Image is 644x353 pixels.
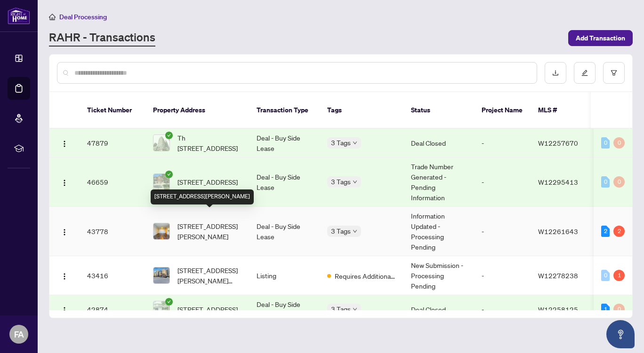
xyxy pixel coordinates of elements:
[474,92,531,129] th: Project Name
[331,176,351,187] span: 3 Tags
[165,132,173,139] span: check-circle
[249,157,320,207] td: Deal - Buy Side Lease
[57,135,72,150] button: Logo
[249,256,320,295] td: Listing
[601,304,610,315] div: 1
[545,62,566,84] button: download
[335,271,396,281] span: Requires Additional Docs
[14,328,24,341] span: FA
[177,133,241,153] span: Th [STREET_ADDRESS]
[153,174,169,190] img: thumbnail-img
[8,7,30,24] img: logo
[49,30,155,47] a: RAHR - Transactions
[613,176,625,188] div: 0
[474,207,531,256] td: -
[611,70,617,76] span: filter
[153,301,169,317] img: thumbnail-img
[474,157,531,207] td: -
[601,137,610,149] div: 0
[331,304,351,314] span: 3 Tags
[552,70,559,76] span: download
[165,298,173,306] span: check-circle
[177,265,241,286] span: [STREET_ADDRESS][PERSON_NAME][PERSON_NAME]
[601,176,610,188] div: 0
[538,139,578,147] span: W12257670
[353,180,357,184] span: down
[613,270,625,281] div: 1
[153,135,169,151] img: thumbnail-img
[61,228,68,236] img: Logo
[403,295,474,324] td: Deal Closed
[80,129,145,157] td: 47879
[59,13,107,21] span: Deal Processing
[177,177,238,187] span: [STREET_ADDRESS]
[613,137,625,149] div: 0
[601,226,610,237] div: 2
[613,304,625,315] div: 0
[177,221,241,242] span: [STREET_ADDRESS][PERSON_NAME]
[403,92,474,129] th: Status
[249,295,320,324] td: Deal - Buy Side Lease
[249,207,320,256] td: Deal - Buy Side Lease
[403,157,474,207] td: Trade Number Generated - Pending Information
[57,174,72,189] button: Logo
[581,70,588,76] span: edit
[353,229,357,234] span: down
[538,305,578,314] span: W12258125
[57,224,72,239] button: Logo
[80,157,145,207] td: 46659
[61,306,68,314] img: Logo
[80,92,145,129] th: Ticket Number
[474,295,531,324] td: -
[403,207,474,256] td: Information Updated - Processing Pending
[606,320,635,348] button: Open asap
[613,226,625,237] div: 2
[80,207,145,256] td: 43778
[331,226,351,236] span: 3 Tags
[474,129,531,157] td: -
[249,92,320,129] th: Transaction Type
[61,273,68,280] img: Logo
[601,270,610,281] div: 0
[57,268,72,283] button: Logo
[80,256,145,295] td: 43416
[177,304,238,314] span: [STREET_ADDRESS]
[49,14,56,20] span: home
[353,141,357,145] span: down
[574,62,596,84] button: edit
[145,92,249,129] th: Property Address
[153,223,169,239] img: thumbnail-img
[603,62,625,84] button: filter
[165,171,173,178] span: check-circle
[538,178,578,186] span: W12295413
[538,271,578,280] span: W12278238
[61,140,68,148] img: Logo
[531,92,587,129] th: MLS #
[249,129,320,157] td: Deal - Buy Side Lease
[403,256,474,295] td: New Submission - Processing Pending
[57,302,72,317] button: Logo
[403,129,474,157] td: Deal Closed
[353,307,357,312] span: down
[61,179,68,187] img: Logo
[576,31,625,46] span: Add Transaction
[80,295,145,324] td: 42874
[331,137,351,148] span: 3 Tags
[151,189,254,204] div: [STREET_ADDRESS][PERSON_NAME]
[474,256,531,295] td: -
[568,30,633,46] button: Add Transaction
[320,92,403,129] th: Tags
[153,267,169,283] img: thumbnail-img
[538,227,578,235] span: W12261643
